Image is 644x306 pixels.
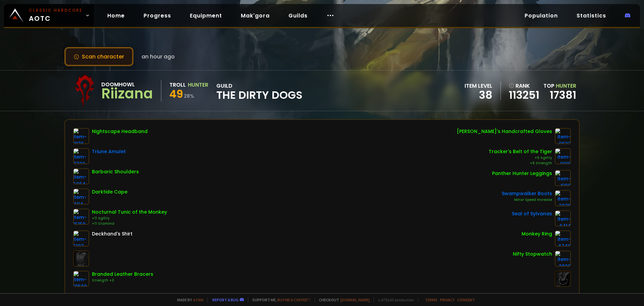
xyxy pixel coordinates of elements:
a: a fan [193,297,203,302]
div: Doomhowl [101,80,153,89]
a: Buy me a coffee [277,297,311,302]
span: Support me, [248,297,311,302]
div: +11 Agility [92,216,167,221]
img: item-9632 [555,128,571,144]
img: item-4114 [73,188,89,205]
div: [PERSON_NAME]'s Handcrafted Gloves [457,128,552,135]
img: item-2820 [555,251,571,267]
img: item-7722 [73,148,89,164]
div: 38 [465,90,492,100]
img: item-15159 [73,209,89,225]
span: an hour ago [142,52,175,61]
span: AOTC [29,7,83,24]
a: 17381 [550,87,576,102]
div: Monkey Ring [522,230,552,237]
div: Hunter [188,81,208,89]
small: 28 % [184,93,194,99]
div: Branded Leather Bracers [92,271,153,278]
img: item-4108 [555,170,571,186]
a: Home [102,9,130,23]
a: Statistics [571,9,611,23]
div: item level [465,82,492,90]
span: Made by [173,297,203,302]
a: Population [519,9,563,23]
div: +9 Agility [489,155,552,161]
div: Darktide Cape [92,188,127,195]
div: Riizana [101,89,153,99]
div: Strength +3 [92,278,153,283]
img: item-5964 [73,168,89,184]
div: Minor Speed Increase [502,197,552,203]
div: Deckhand's Shirt [92,230,132,237]
img: item-6414 [555,210,571,226]
div: +11 Stamina [92,221,167,226]
a: [DOMAIN_NAME] [340,297,370,302]
a: Progress [138,9,176,23]
img: item-9916 [555,148,571,164]
span: Checkout [315,297,370,302]
div: Barbaric Shoulders [92,168,139,175]
div: rank [509,82,539,90]
img: item-6748 [555,230,571,247]
a: Guilds [283,9,313,23]
div: Swampwalker Boots [502,190,552,197]
div: Nifty Stopwatch [513,251,552,258]
a: Equipment [184,9,227,23]
img: item-5107 [73,230,89,247]
img: item-8176 [73,128,89,144]
a: Consent [457,297,475,302]
img: item-2276 [555,190,571,206]
a: Report a bug [212,297,238,302]
span: 49 [169,86,183,101]
div: Troll [169,81,186,89]
div: Nightscape Headband [92,128,148,135]
div: Seal of Sylvanas [512,210,552,217]
a: Privacy [440,297,454,302]
div: Triune Amulet [92,148,126,155]
div: Nocturnal Tunic of the Monkey [92,209,167,216]
a: Terms [425,297,437,302]
span: v. d752d5 - production [374,297,414,302]
img: item-19508 [73,271,89,287]
button: Scan character [64,47,133,66]
small: Classic Hardcore [29,7,83,13]
span: The Dirty Dogs [216,90,303,100]
a: 113251 [509,90,539,100]
div: Tracker's Belt of the Tiger [489,148,552,155]
div: guild [216,82,303,100]
a: Classic HardcoreAOTC [4,4,94,27]
div: +9 Strength [489,161,552,166]
span: Hunter [556,82,576,90]
div: Panther Hunter Leggings [492,170,552,177]
a: Mak'gora [235,9,275,23]
div: Top [543,82,576,90]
